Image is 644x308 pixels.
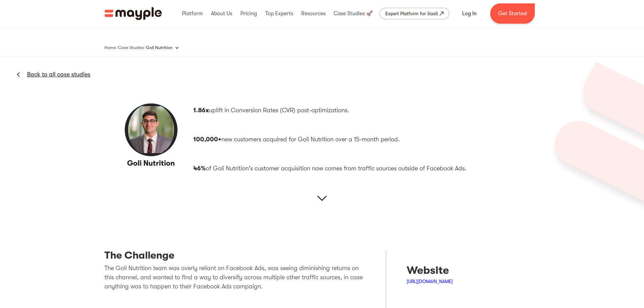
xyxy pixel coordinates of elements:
[27,70,90,78] a: Back to all case studies
[193,164,531,173] p: of Goli Nutrition's customer acquisition now comes from traffic sources outside of Facebook Ads.
[193,136,221,143] strong: 100,000+
[116,44,118,51] div: /
[407,279,453,284] a: [URL][DOMAIN_NAME]
[146,41,186,54] div: Goli Nutrition
[193,106,531,115] p: uplift in Conversion Rates (CVR) post-optimizations.
[146,44,172,51] div: Goli Nutrition
[380,8,449,19] a: Expert Platform for SaaS
[118,44,144,52] a: Case Studies
[104,44,116,52] a: Home
[547,62,644,218] img: 627a1993d5cd4f4e4d063358_Group%206190.png
[385,9,438,18] div: Expert Platform for SaaS
[180,3,205,24] div: Platform
[490,3,535,24] a: Get Started
[104,7,162,20] img: Mayple logo
[104,250,366,264] h3: The Challenge
[454,5,485,22] a: Log In
[209,3,234,24] div: About Us
[104,7,162,20] a: home
[239,3,259,24] div: Pricing
[193,135,531,144] p: new customers acquired for Goli Nutrition over a 15-month period.
[193,165,206,172] strong: 46%
[113,159,189,168] h3: Goli Nutrition
[104,264,366,291] p: The Goli Nutrition team was overly reliant on Facebook Ads, was seeing diminishing returns on thi...
[407,264,470,277] div: Website
[300,3,327,24] div: Resources
[193,107,209,114] strong: 1.86x
[144,44,146,51] div: /
[124,103,178,157] img: Goli Nutrition
[264,3,295,24] div: Top Experts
